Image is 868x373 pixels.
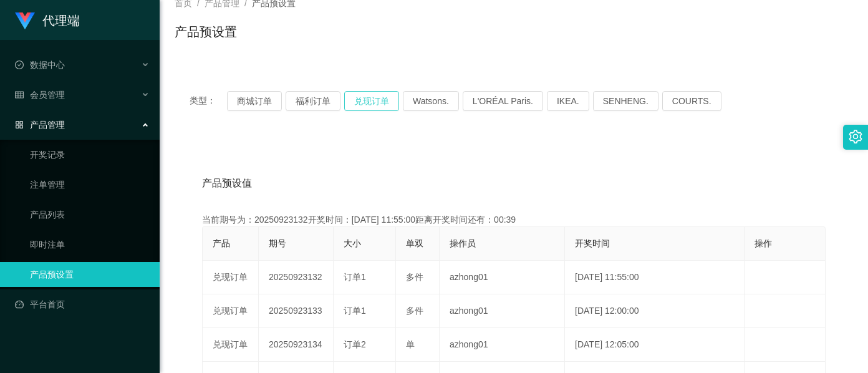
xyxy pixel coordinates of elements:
[30,172,150,197] a: 注单管理
[406,339,415,349] span: 单
[259,261,334,294] td: 20250923132
[440,294,565,328] td: azhong01
[30,202,150,227] a: 产品列表
[15,61,24,69] i: 图标: check-circle-o
[593,91,658,111] button: SENHENG.
[30,262,150,287] a: 产品预设置
[565,328,745,362] td: [DATE] 12:05:00
[203,328,259,362] td: 兑现订单
[547,91,589,111] button: IKEA.
[202,213,826,226] div: 当前期号为：20250923132开奖时间：[DATE] 11:55:00距离开奖时间还有：00:39
[403,91,459,111] button: Watsons.
[30,142,150,167] a: 开奖记录
[15,90,24,99] i: 图标: table
[15,120,65,130] span: 产品管理
[344,238,361,248] span: 大小
[259,294,334,328] td: 20250923133
[15,120,24,129] i: 图标: appstore-o
[203,261,259,294] td: 兑现订单
[344,306,366,316] span: 订单1
[849,130,862,143] i: 图标: setting
[463,91,543,111] button: L'ORÉAL Paris.
[755,238,772,248] span: 操作
[565,294,745,328] td: [DATE] 12:00:00
[259,328,334,362] td: 20250923134
[203,294,259,328] td: 兑现订单
[344,272,366,282] span: 订单1
[575,238,610,248] span: 开奖时间
[190,91,227,111] span: 类型：
[406,238,423,248] span: 单双
[344,339,366,349] span: 订单2
[440,261,565,294] td: azhong01
[15,12,35,30] img: logo.9652507e.png
[15,90,65,100] span: 会员管理
[406,272,423,282] span: 多件
[15,15,80,25] a: 代理端
[406,306,423,316] span: 多件
[213,238,230,248] span: 产品
[175,22,237,41] h1: 产品预设置
[662,91,721,111] button: COURTS.
[227,91,282,111] button: 商城订单
[269,238,286,248] span: 期号
[440,328,565,362] td: azhong01
[565,261,745,294] td: [DATE] 11:55:00
[42,1,80,41] h1: 代理端
[450,238,476,248] span: 操作员
[344,91,399,111] button: 兑现订单
[286,91,340,111] button: 福利订单
[15,60,65,70] span: 数据中心
[30,232,150,257] a: 即时注单
[202,176,252,191] span: 产品预设值
[15,292,150,317] a: 图标: dashboard平台首页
